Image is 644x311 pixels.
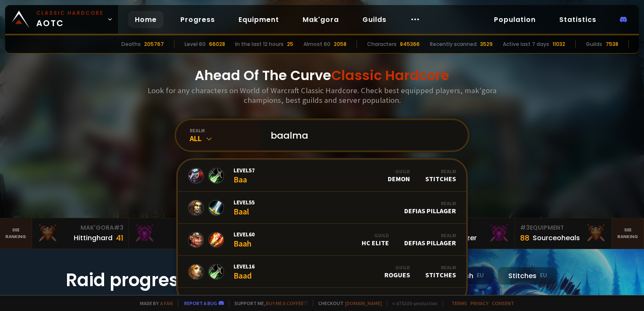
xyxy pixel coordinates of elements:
[477,271,484,280] small: EU
[430,40,477,48] div: Recently scanned
[233,166,255,174] span: Level 57
[233,198,255,206] span: Level 55
[66,267,234,293] h1: Raid progress
[266,300,308,306] a: Buy me a coffee
[5,5,118,34] a: Classic HardcoreAOTC
[606,40,618,48] div: 7538
[74,233,113,243] div: Hittinghard
[36,9,104,17] small: Classic Hardcore
[503,40,549,48] div: Active last 7 days
[135,300,173,306] span: Made by
[296,11,346,28] a: Mak'gora
[128,11,164,28] a: Home
[209,40,225,48] div: 66028
[303,40,330,48] div: Almost 60
[190,134,260,143] div: All
[388,168,410,183] div: Demon
[345,300,382,306] a: [DOMAIN_NAME]
[114,223,123,232] span: # 3
[404,200,456,206] div: Realm
[540,271,547,280] small: EU
[520,223,606,232] div: Equipment
[174,11,222,28] a: Progress
[520,232,529,244] div: 88
[388,168,410,174] div: Guild
[235,40,284,48] div: In the last 12 hours
[229,300,308,306] span: Support me,
[400,40,420,48] div: 845366
[612,218,644,249] a: Seeranking
[233,231,255,249] div: Baah
[425,168,456,174] div: Realm
[178,160,466,192] a: Level57BaaGuildDemonRealmStitches
[533,233,580,243] div: Sourceoheals
[233,166,255,185] div: Baa
[233,231,255,238] span: Level 60
[266,120,458,150] input: Search a character...
[362,232,389,239] div: Guild
[425,168,456,183] div: Stitches
[121,40,141,48] div: Deaths
[404,232,456,239] div: Realm
[362,232,389,247] div: HC Elite
[404,200,456,215] div: Defias Pillager
[144,86,500,105] h3: Look for any characters on World of Warcraft Classic Hardcore. Check best equipped players, mak'g...
[233,263,255,270] span: Level 16
[520,223,530,232] span: # 3
[367,40,397,48] div: Characters
[487,11,542,28] a: Population
[185,40,206,48] div: Level 60
[232,11,286,28] a: Equipment
[178,224,466,256] a: Level60BaahGuildHC EliteRealmDefias Pillager
[233,198,255,217] div: Baal
[160,300,173,306] a: a fan
[492,300,514,306] a: Consent
[586,40,602,48] div: Guilds
[356,11,393,28] a: Guilds
[498,267,558,285] div: Stitches
[425,264,456,279] div: Stitches
[32,218,129,249] a: Mak'Gora#3Hittinghard41
[515,218,612,249] a: #3Equipment88Sourceoheals
[129,218,225,249] a: Mak'Gora#2Rivench100
[404,232,456,247] div: Defias Pillager
[184,300,217,306] a: Report a bug
[134,223,220,232] div: Mak'Gora
[233,263,255,281] div: Baad
[384,264,410,279] div: Rogues
[470,300,488,306] a: Privacy
[334,40,346,48] div: 2058
[144,40,164,48] div: 205767
[287,40,293,48] div: 25
[178,192,466,224] a: Level55BaalRealmDefias Pillager
[387,300,437,306] span: v. d752d5 - production
[116,232,123,244] div: 41
[36,9,104,29] span: AOTC
[331,66,449,85] span: Classic Hardcore
[178,256,466,288] a: Level16BaadGuildRoguesRealmStitches
[384,264,410,271] div: Guild
[37,223,123,232] div: Mak'Gora
[190,127,260,134] div: realm
[425,264,456,271] div: Realm
[480,40,493,48] div: 3529
[313,300,382,306] span: Checkout
[195,65,449,86] h1: Ahead Of The Curve
[451,300,467,306] a: Terms
[553,11,603,28] a: Statistics
[553,40,565,48] div: 11032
